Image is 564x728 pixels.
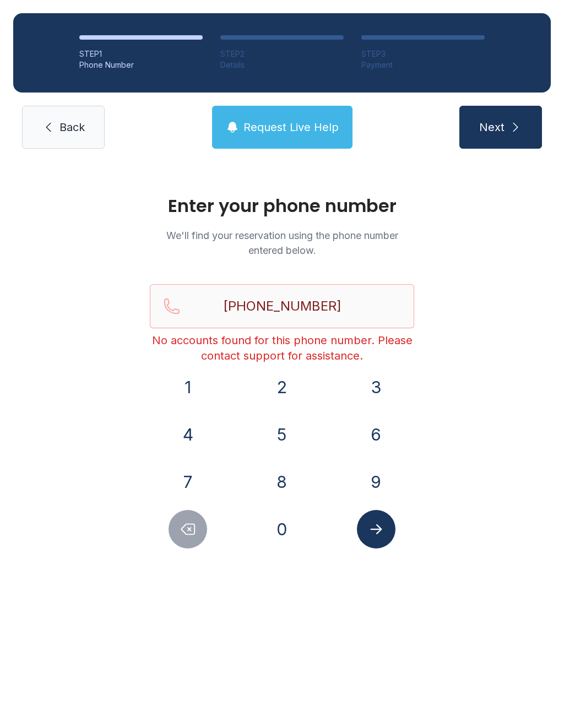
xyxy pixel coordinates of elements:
[59,119,85,135] span: Back
[263,368,301,406] button: 2
[263,415,301,454] button: 5
[169,510,207,548] button: Delete number
[357,510,395,548] button: Submit lookup form
[243,119,339,135] span: Request Live Help
[357,368,395,406] button: 3
[220,48,344,59] div: STEP 2
[479,119,505,135] span: Next
[169,368,207,406] button: 1
[357,415,395,454] button: 6
[150,197,414,215] h1: Enter your phone number
[361,48,485,59] div: STEP 3
[79,59,203,70] div: Phone Number
[263,463,301,501] button: 8
[263,510,301,548] button: 0
[361,59,485,70] div: Payment
[79,48,203,59] div: STEP 1
[150,284,414,328] input: Reservation phone number
[150,333,414,363] div: No accounts found for this phone number. Please contact support for assistance.
[150,228,414,258] p: We'll find your reservation using the phone number entered below.
[220,59,344,70] div: Details
[169,463,207,501] button: 7
[169,415,207,454] button: 4
[357,463,395,501] button: 9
